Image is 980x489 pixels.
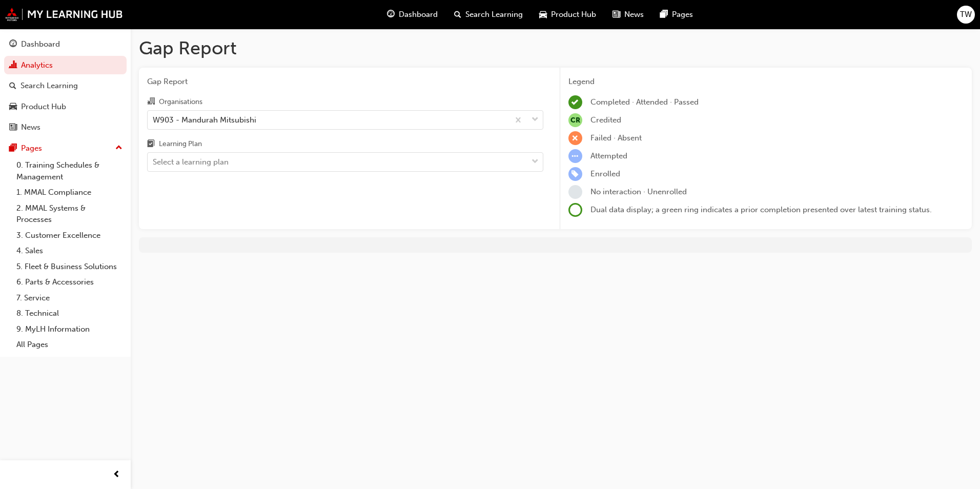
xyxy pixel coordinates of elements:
span: chart-icon [9,61,17,70]
a: news-iconNews [604,4,652,25]
div: News [21,121,40,133]
a: 8. Technical [12,305,127,321]
a: pages-iconPages [652,4,701,25]
span: news-icon [612,8,620,21]
span: Completed · Attended · Passed [590,97,699,107]
a: 4. Sales [12,243,127,259]
span: Product Hub [551,9,596,21]
a: 7. Service [12,290,127,306]
span: News [624,9,644,21]
span: No interaction · Unenrolled [590,187,687,196]
div: Pages [21,142,42,154]
span: Failed · Absent [590,133,642,142]
a: Analytics [4,56,127,75]
span: Attempted [590,151,627,160]
span: up-icon [115,141,122,155]
img: mmal [5,8,123,21]
span: Credited [590,115,621,125]
span: Gap Report [147,76,543,88]
div: Dashboard [21,38,60,50]
span: Pages [672,9,693,21]
button: TW [957,6,975,24]
span: prev-icon [113,468,120,481]
a: 2. MMAL Systems & Processes [12,200,127,228]
span: null-icon [568,113,582,127]
span: car-icon [9,103,17,112]
a: guage-iconDashboard [379,4,446,25]
div: Learning Plan [159,139,202,149]
a: car-iconProduct Hub [531,4,604,25]
div: W903 - Mandurah Mitsubishi [153,114,256,126]
span: pages-icon [9,144,17,153]
span: Search Learning [465,9,523,21]
a: 3. Customer Excellence [12,228,127,243]
span: Enrolled [590,169,620,178]
a: 9. MyLH Information [12,321,127,337]
h1: Gap Report [139,37,972,59]
div: Legend [568,76,964,88]
div: Search Learning [21,80,78,92]
span: guage-icon [9,40,17,49]
a: 0. Training Schedules & Management [12,157,127,185]
span: learningRecordVerb_FAIL-icon [568,131,582,145]
span: TW [960,9,972,21]
span: learningRecordVerb_COMPLETE-icon [568,95,582,109]
span: organisation-icon [147,97,155,107]
button: DashboardAnalyticsSearch LearningProduct HubNews [4,33,127,139]
a: 5. Fleet & Business Solutions [12,259,127,275]
a: Search Learning [4,76,127,95]
span: car-icon [539,8,547,21]
span: search-icon [9,81,16,91]
a: 6. Parts & Accessories [12,274,127,290]
a: Dashboard [4,35,127,54]
span: learningRecordVerb_NONE-icon [568,185,582,199]
span: guage-icon [387,8,395,21]
span: search-icon [454,8,461,21]
span: down-icon [532,155,539,169]
div: Select a learning plan [153,156,229,168]
button: Pages [4,139,127,158]
span: Dashboard [399,9,438,21]
a: search-iconSearch Learning [446,4,531,25]
span: down-icon [532,113,539,127]
span: learningRecordVerb_ENROLL-icon [568,167,582,181]
a: Product Hub [4,97,127,116]
div: Product Hub [21,101,66,113]
span: learningplan-icon [147,140,155,149]
span: pages-icon [660,8,668,21]
a: News [4,118,127,137]
span: learningRecordVerb_ATTEMPT-icon [568,149,582,163]
a: All Pages [12,337,127,353]
div: Organisations [159,97,202,107]
span: Dual data display; a green ring indicates a prior completion presented over latest training status. [590,205,932,214]
a: 1. MMAL Compliance [12,185,127,200]
span: news-icon [9,123,17,132]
